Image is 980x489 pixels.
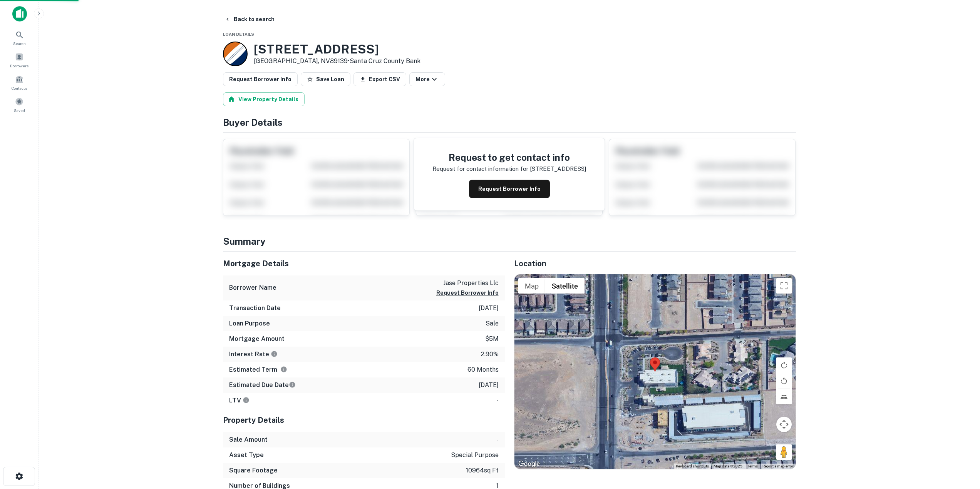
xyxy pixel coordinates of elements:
button: Drag Pegman onto the map to open Street View [776,444,792,460]
h6: LTV [229,396,250,405]
p: 10964 sq ft [466,466,499,475]
svg: LTVs displayed on the website are for informational purposes only and may be reported incorrectly... [243,397,250,404]
p: - [496,396,499,405]
button: Save Loan [301,72,350,86]
h6: Loan Purpose [229,319,270,328]
button: Request Borrower Info [223,72,298,86]
iframe: Chat Widget [941,427,980,464]
h6: Borrower Name [229,283,276,292]
p: [DATE] [479,381,499,390]
a: Terms (opens in new tab) [747,464,758,468]
button: Show satellite imagery [545,278,585,294]
button: Rotate map counterclockwise [776,373,792,389]
h3: [STREET_ADDRESS] [254,42,420,57]
p: 60 months [467,365,499,374]
h6: Transaction Date [229,304,281,313]
p: 2.90% [481,350,499,359]
p: sale [486,319,499,328]
button: Keyboard shortcuts [676,464,709,469]
button: Export CSV [353,72,406,86]
h4: Buyer Details [223,115,796,129]
h5: Location [514,258,796,269]
h6: Estimated Due Date [229,381,296,390]
a: Santa Cruz County Bank [350,57,420,65]
p: - [496,435,499,444]
h6: Mortgage Amount [229,334,285,344]
a: Open this area in Google Maps (opens a new window) [516,459,542,469]
p: [STREET_ADDRESS] [530,164,586,174]
span: Contacts [12,85,27,91]
svg: The interest rates displayed on the website are for informational purposes only and may be report... [271,350,278,357]
p: [GEOGRAPHIC_DATA], NV89139 • [254,57,420,66]
h6: Square Footage [229,466,278,475]
span: Saved [14,107,25,113]
h6: Asset Type [229,451,264,460]
h5: Property Details [223,414,505,426]
h5: Mortgage Details [223,258,505,269]
span: Search [13,40,26,47]
span: Borrowers [10,63,28,69]
button: View Property Details [223,92,305,106]
h4: Summary [223,234,796,248]
p: $5m [485,334,499,344]
button: Tilt map [776,389,792,404]
h6: Interest Rate [229,350,278,359]
a: Search [2,27,36,48]
button: Map camera controls [776,417,792,432]
p: [DATE] [479,304,499,313]
svg: Term is based on a standard schedule for this type of loan. [280,366,287,373]
h6: Estimated Term [229,365,287,374]
button: Toggle fullscreen view [776,278,792,294]
button: Request Borrower Info [469,180,550,198]
a: Borrowers [2,50,36,70]
img: Google [516,459,542,469]
p: special purpose [451,451,499,460]
p: jase properties llc [436,279,499,288]
p: Request for contact information for [432,164,528,174]
h4: Request to get contact info [432,150,586,164]
span: Loan Details [223,32,254,37]
h6: Sale Amount [229,435,268,444]
a: Saved [2,94,36,115]
svg: Estimate is based on a standard schedule for this type of loan. [289,381,296,388]
button: Show street map [518,278,545,294]
img: capitalize-icon.png [12,6,27,22]
span: Map data ©2025 [714,464,742,468]
a: Contacts [2,72,36,93]
a: Report a map error [762,464,793,468]
button: More [409,72,445,86]
button: Request Borrower Info [436,288,499,297]
button: Rotate map clockwise [776,357,792,373]
button: Back to search [221,12,278,26]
